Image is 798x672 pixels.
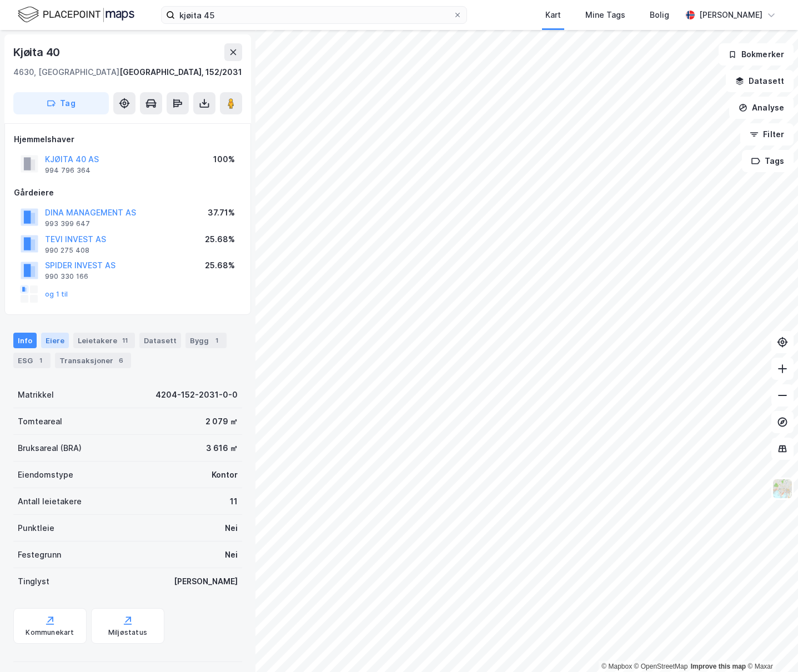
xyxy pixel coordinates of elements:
button: Tag [13,92,109,114]
div: Tomteareal [18,415,62,428]
div: Antall leietakere [18,495,82,508]
div: Nei [225,521,238,535]
iframe: Chat Widget [742,619,798,672]
div: ESG [13,353,51,368]
div: 100% [213,153,235,166]
div: 11 [119,335,131,346]
div: 6 [116,355,127,366]
div: 990 330 166 [45,272,88,281]
div: Kart [545,8,561,22]
a: OpenStreetMap [634,663,688,670]
div: Kontor [212,468,238,482]
div: 2 079 ㎡ [205,415,238,428]
div: 993 399 647 [45,219,90,228]
div: 4204-152-2031-0-0 [155,388,238,402]
div: Kommunekart [26,628,74,637]
div: [PERSON_NAME] [174,575,238,588]
div: 1 [35,355,46,366]
a: Mapbox [601,663,632,670]
div: Bolig [650,8,669,22]
div: Hjemmelshaver [14,133,242,146]
div: Tinglyst [18,575,49,588]
div: Mine Tags [585,8,625,22]
div: Leietakere [73,333,135,348]
div: Bygg [185,333,227,348]
div: Kjøita 40 [13,43,62,61]
div: Info [13,333,37,348]
button: Datasett [726,70,794,92]
img: Z [772,478,793,499]
div: [GEOGRAPHIC_DATA], 152/2031 [119,66,242,79]
div: Eiendomstype [18,468,73,482]
div: 11 [230,495,238,508]
div: 25.68% [205,233,235,246]
img: logo.f888ab2527a4732fd821a326f86c7f29.svg [18,5,134,24]
div: Datasett [139,333,181,348]
div: [PERSON_NAME] [699,8,762,22]
div: Gårdeiere [14,186,242,199]
div: 990 275 408 [45,246,89,255]
div: Miljøstatus [108,628,147,637]
div: 4630, [GEOGRAPHIC_DATA] [13,66,119,79]
div: Eiere [41,333,69,348]
a: Improve this map [691,663,746,670]
div: Bruksareal (BRA) [18,442,82,455]
button: Bokmerker [719,43,794,66]
div: 37.71% [208,206,235,219]
input: Søk på adresse, matrikkel, gårdeiere, leietakere eller personer [175,7,453,23]
div: 994 796 364 [45,166,91,175]
button: Filter [740,123,794,146]
div: Nei [225,548,238,561]
div: Matrikkel [18,388,54,402]
div: 25.68% [205,259,235,272]
div: Transaksjoner [55,353,131,368]
div: Kontrollprogram for chat [742,619,798,672]
button: Tags [742,150,794,172]
button: Analyse [729,97,794,119]
div: Festegrunn [18,548,61,561]
div: 1 [211,335,222,346]
div: Punktleie [18,521,54,535]
div: 3 616 ㎡ [206,442,238,455]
